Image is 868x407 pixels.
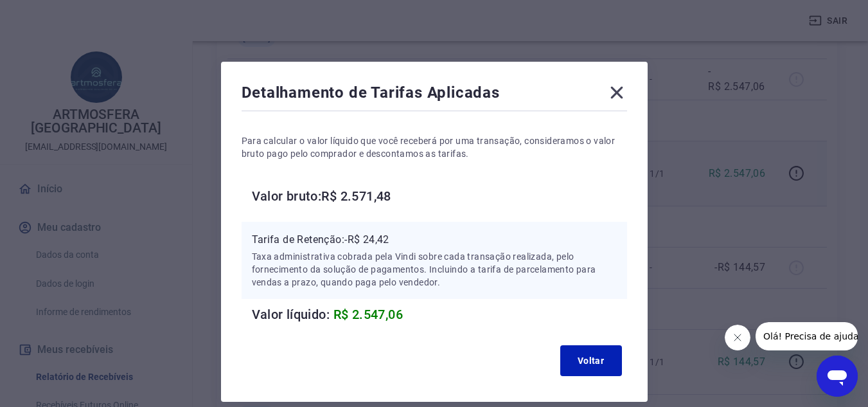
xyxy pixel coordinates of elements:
[725,325,750,350] iframe: Fechar mensagem
[252,232,617,248] p: Tarifa de Retenção: -R$ 24,42
[242,134,627,160] p: Para calcular o valor líquido que você receberá por uma transação, consideramos o valor bruto pag...
[333,307,403,322] span: R$ 2.547,06
[560,345,622,376] button: Voltar
[756,322,858,350] iframe: Mensagem da empresa
[242,82,627,108] div: Detalhamento de Tarifas Aplicadas
[252,186,627,206] h6: Valor bruto: R$ 2.571,48
[817,356,858,397] iframe: Botão para abrir a janela de mensagens
[252,304,627,325] h6: Valor líquido:
[252,250,617,289] p: Taxa administrativa cobrada pela Vindi sobre cada transação realizada, pelo fornecimento da soluç...
[8,9,108,19] span: Olá! Precisa de ajuda?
